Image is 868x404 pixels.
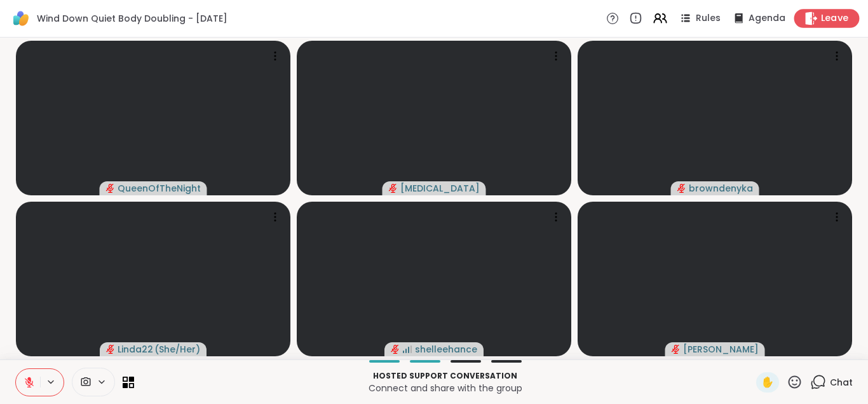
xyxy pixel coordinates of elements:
p: Hosted support conversation [142,370,749,382]
span: Rules [696,12,721,25]
span: audio-muted [106,345,115,354]
img: ShareWell Logomark [10,8,32,29]
span: Agenda [749,12,785,25]
span: audio-muted [672,345,681,354]
span: audio-muted [391,345,400,354]
span: browndenyka [689,182,753,195]
span: shelleehance [415,343,477,356]
span: audio-muted [106,184,115,193]
span: audio-muted [677,184,686,193]
span: [PERSON_NAME] [683,343,759,356]
span: ✋ [761,375,774,390]
span: audio-muted [389,184,398,193]
span: Leave [821,12,849,25]
p: Connect and share with the group [142,382,749,394]
span: ( She/Her ) [154,343,200,356]
span: [MEDICAL_DATA] [400,182,480,195]
span: Linda22 [118,343,153,356]
span: QueenOfTheNight [118,182,201,195]
span: Chat [830,376,853,389]
span: Wind Down Quiet Body Doubling - [DATE] [37,12,227,25]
